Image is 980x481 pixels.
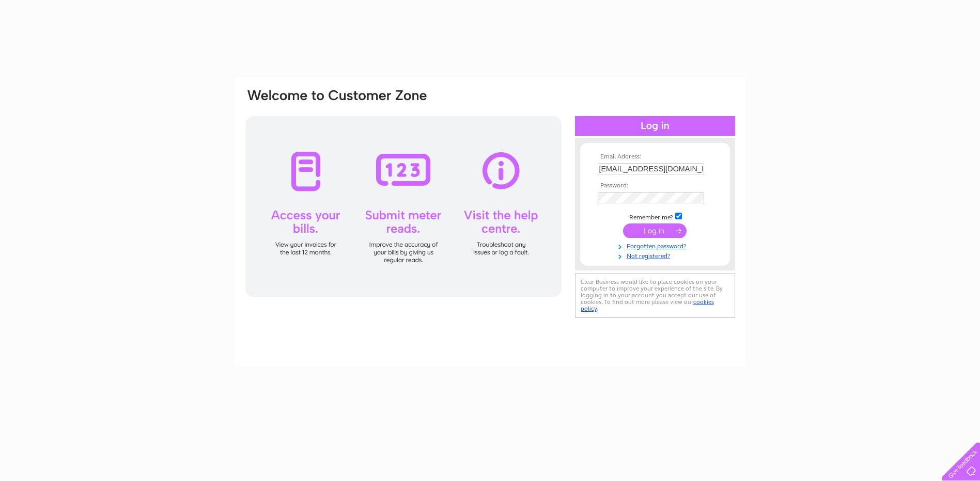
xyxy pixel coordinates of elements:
th: Password: [595,182,715,189]
td: Remember me? [595,211,715,221]
a: Forgotten password? [598,241,715,250]
div: Clear Business would like to place cookies on your computer to improve your experience of the sit... [575,273,735,318]
a: Not registered? [598,250,715,260]
a: cookies policy [581,298,714,312]
input: Submit [623,223,687,238]
th: Email Address: [595,153,715,161]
